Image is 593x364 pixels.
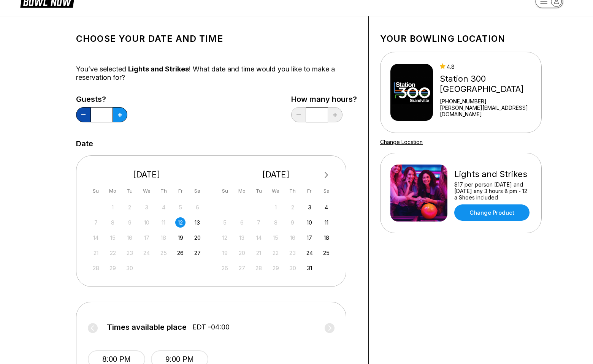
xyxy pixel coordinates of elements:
div: Lights and Strikes [454,169,531,179]
div: Not available Sunday, September 14th, 2025 [91,233,101,243]
div: Choose Saturday, September 20th, 2025 [192,233,203,243]
div: Choose Friday, October 24th, 2025 [304,248,315,258]
div: Not available Saturday, September 6th, 2025 [192,202,203,212]
div: Not available Tuesday, October 7th, 2025 [254,217,264,228]
div: Sa [192,186,203,196]
div: Not available Sunday, October 19th, 2025 [220,248,230,258]
div: Choose Friday, September 19th, 2025 [175,233,186,243]
div: You’ve selected ! What date and time would you like to make a reservation for? [76,65,357,82]
div: Not available Tuesday, September 9th, 2025 [125,217,135,228]
div: Not available Tuesday, September 2nd, 2025 [125,202,135,212]
div: Not available Thursday, September 11th, 2025 [159,217,169,228]
div: Choose Saturday, October 11th, 2025 [321,217,331,228]
div: Not available Tuesday, October 21st, 2025 [254,248,264,258]
div: Not available Tuesday, October 28th, 2025 [254,263,264,273]
div: Fr [175,186,186,196]
div: Not available Wednesday, September 3rd, 2025 [141,202,152,212]
div: Not available Monday, September 22nd, 2025 [108,248,118,258]
div: Not available Sunday, September 28th, 2025 [91,263,101,273]
div: Not available Monday, September 1st, 2025 [108,202,118,212]
div: Choose Saturday, October 4th, 2025 [321,202,331,212]
div: Not available Friday, September 5th, 2025 [175,202,186,212]
div: month 2025-10 [219,201,333,273]
span: EDT -04:00 [192,323,230,331]
img: Station 300 Grandville [390,64,433,121]
div: Not available Wednesday, September 24th, 2025 [141,248,152,258]
div: Not available Thursday, September 25th, 2025 [159,248,169,258]
div: We [271,186,281,196]
a: [PERSON_NAME][EMAIL_ADDRESS][DOMAIN_NAME] [440,104,538,117]
div: 4.8 [440,63,538,70]
div: Not available Wednesday, October 22nd, 2025 [271,248,281,258]
div: Not available Sunday, September 21st, 2025 [91,248,101,258]
div: Not available Wednesday, September 10th, 2025 [141,217,152,228]
div: Choose Friday, September 12th, 2025 [175,217,186,228]
div: Choose Friday, October 31st, 2025 [304,263,315,273]
div: Su [220,186,230,196]
div: Sa [321,186,331,196]
div: Not available Wednesday, October 15th, 2025 [271,233,281,243]
span: Lights and Strikes [128,65,189,73]
h1: Your bowling location [380,33,542,44]
label: Guests? [76,95,127,103]
div: Not available Sunday, September 7th, 2025 [91,217,101,228]
div: Th [159,186,169,196]
div: Choose Friday, October 3rd, 2025 [304,202,315,212]
div: Not available Sunday, October 5th, 2025 [220,217,230,228]
div: [DATE] [217,169,335,180]
div: Not available Thursday, October 9th, 2025 [287,217,298,228]
div: Not available Tuesday, September 23rd, 2025 [125,248,135,258]
div: Not available Tuesday, September 30th, 2025 [125,263,135,273]
div: Not available Sunday, October 26th, 2025 [220,263,230,273]
div: Tu [254,186,264,196]
div: Not available Thursday, September 18th, 2025 [159,233,169,243]
div: Not available Wednesday, October 8th, 2025 [271,217,281,228]
div: Choose Saturday, October 18th, 2025 [321,233,331,243]
div: Choose Saturday, September 27th, 2025 [192,248,203,258]
div: Choose Friday, September 26th, 2025 [175,248,186,258]
div: Not available Monday, September 8th, 2025 [108,217,118,228]
div: Not available Monday, October 6th, 2025 [237,217,247,228]
div: Not available Thursday, October 2nd, 2025 [287,202,298,212]
div: Choose Saturday, October 25th, 2025 [321,248,331,258]
div: Not available Monday, October 27th, 2025 [237,263,247,273]
div: Mo [237,186,247,196]
div: Not available Thursday, October 16th, 2025 [287,233,298,243]
div: Not available Thursday, October 30th, 2025 [287,263,298,273]
div: Tu [125,186,135,196]
div: Not available Monday, October 13th, 2025 [237,233,247,243]
img: Lights and Strikes [390,165,447,222]
div: Not available Monday, October 20th, 2025 [237,248,247,258]
div: Not available Monday, September 15th, 2025 [108,233,118,243]
div: Not available Wednesday, October 1st, 2025 [271,202,281,212]
div: Not available Tuesday, September 16th, 2025 [125,233,135,243]
div: Fr [304,186,315,196]
div: [PHONE_NUMBER] [440,98,538,104]
button: Next Month [320,169,333,181]
div: month 2025-09 [90,201,204,273]
div: $17 per person [DATE] and [DATE] any 3 hours 8 pm - 12 a Shoes included [454,181,531,201]
div: Mo [108,186,118,196]
div: Choose Friday, October 10th, 2025 [304,217,315,228]
div: [DATE] [88,169,206,180]
h1: Choose your Date and time [76,33,357,44]
div: Not available Sunday, October 12th, 2025 [220,233,230,243]
span: Times available place [107,323,187,331]
div: We [141,186,152,196]
div: Not available Wednesday, October 29th, 2025 [271,263,281,273]
div: Not available Thursday, October 23rd, 2025 [287,248,298,258]
div: Choose Saturday, September 13th, 2025 [192,217,203,228]
div: Choose Friday, October 17th, 2025 [304,233,315,243]
label: Date [76,139,93,148]
div: Su [91,186,101,196]
div: Not available Wednesday, September 17th, 2025 [141,233,152,243]
div: Not available Tuesday, October 14th, 2025 [254,233,264,243]
div: Station 300 [GEOGRAPHIC_DATA] [440,74,538,94]
div: Not available Thursday, September 4th, 2025 [159,202,169,212]
div: Th [287,186,298,196]
label: How many hours? [291,95,357,103]
a: Change Location [380,139,423,145]
div: Not available Monday, September 29th, 2025 [108,263,118,273]
a: Change Product [454,204,530,221]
